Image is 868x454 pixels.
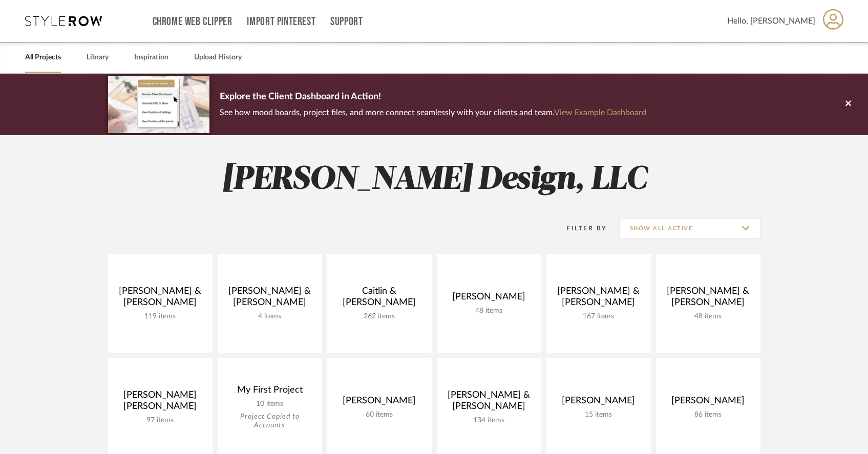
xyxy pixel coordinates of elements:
[153,17,232,26] a: Chrome Web Clipper
[108,76,209,133] img: d5d033c5-7b12-40c2-a960-1ecee1989c38.png
[194,51,242,64] a: Upload History
[220,89,646,105] p: Explore the Client Dashboard in Action!
[134,51,168,64] a: Inspiration
[66,161,803,199] h2: [PERSON_NAME] Design, LLC
[335,395,424,410] div: [PERSON_NAME]
[664,286,752,312] div: [PERSON_NAME] & [PERSON_NAME]
[727,15,815,27] span: Hello, [PERSON_NAME]
[226,384,314,400] div: My First Project
[445,307,533,315] div: 48 items
[555,410,643,419] div: 15 items
[226,413,314,430] div: Project Copied to Accounts
[554,223,607,233] div: Filter By
[226,400,314,408] div: 10 items
[554,109,646,117] a: View Example Dashboard
[226,312,314,321] div: 4 items
[116,416,204,425] div: 97 items
[335,312,424,321] div: 262 items
[116,286,204,312] div: [PERSON_NAME] & [PERSON_NAME]
[330,17,363,26] a: Support
[445,416,533,425] div: 134 items
[335,286,424,312] div: Caitlin & [PERSON_NAME]
[555,286,643,312] div: [PERSON_NAME] & [PERSON_NAME]
[116,312,204,321] div: 119 items
[25,51,61,64] a: All Projects
[445,291,533,307] div: [PERSON_NAME]
[116,390,204,416] div: [PERSON_NAME] [PERSON_NAME]
[664,410,752,419] div: 86 items
[220,105,646,120] p: See how mood boards, project files, and more connect seamlessly with your clients and team.
[664,312,752,321] div: 48 items
[247,17,315,26] a: Import Pinterest
[87,51,109,64] a: Library
[226,286,314,312] div: [PERSON_NAME] & [PERSON_NAME]
[335,410,424,419] div: 60 items
[445,390,533,416] div: [PERSON_NAME] & [PERSON_NAME]
[555,312,643,321] div: 167 items
[664,395,752,410] div: [PERSON_NAME]
[555,395,643,410] div: [PERSON_NAME]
